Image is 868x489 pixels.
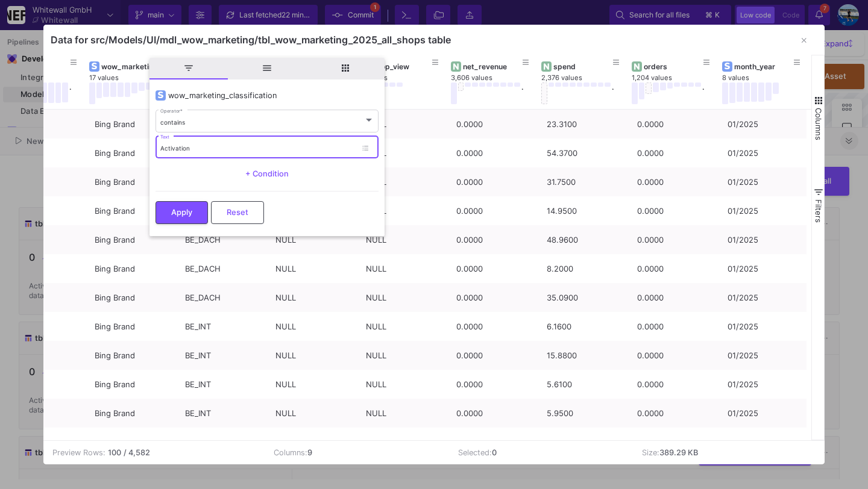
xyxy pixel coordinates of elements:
div: NULL [366,255,443,283]
div: 0.0000 [637,370,714,399]
div: Bing Brand [95,226,172,254]
div: BE_DACH [185,255,262,283]
div: 14.9500 [547,197,624,225]
div: 0.0000 [637,226,714,254]
div: 0.0000 [456,428,533,456]
div: 0.0000 [456,313,533,341]
div: 5.9500 [547,399,624,428]
div: Preview Rows: [52,447,105,458]
div: NULL [366,399,443,428]
div: 0.0000 [456,168,533,196]
div: NULL [275,428,353,456]
div: NULL [366,226,443,254]
div: 3,606 values [451,73,541,83]
div: 0.0000 [637,139,714,167]
td: Columns: [265,441,449,464]
b: 100 [108,447,121,458]
b: 389.29 KB [659,448,698,457]
div: 01/2025 [728,313,805,341]
div: 8 values [722,73,813,83]
div: 0.0000 [637,110,714,139]
div: NULL [275,226,353,254]
div: 01/2025 [728,110,805,139]
div: NULL [275,313,353,341]
div: 15.8800 [547,341,624,370]
div: 8.2000 [547,255,624,283]
div: NULL [366,139,443,167]
div: Bing Brand [95,197,172,225]
div: 01/2025 [728,197,805,225]
div: 35.0900 [547,284,624,312]
div: BE_INT [185,399,262,428]
div: shop_view [373,62,432,71]
span: wow_marketing_classification [168,91,277,100]
div: BE_DACH [185,284,262,312]
div: . [612,83,614,104]
div: 01/2025 [728,341,805,370]
div: 01/2025 [728,226,805,254]
div: 0.0000 [456,139,533,167]
div: wow_marketing_classification [101,62,161,71]
div: 0.0000 [456,197,533,225]
div: . [702,83,704,104]
div: Bing Brand [95,313,172,341]
div: Bing Brand [95,370,172,399]
div: NULL [275,255,353,283]
div: 0.0000 [637,313,714,341]
span: columns [306,58,385,79]
button: Apply [156,201,208,224]
div: NULL [366,284,443,312]
div: 0.0000 [637,284,714,312]
button: + Condition [236,165,298,183]
b: 9 [307,448,312,457]
div: NULL [366,197,443,225]
div: 01/2025 [728,399,805,428]
div: month_year [734,62,794,71]
span: Reset [227,208,248,217]
div: 0.0000 [637,197,714,225]
div: NULL [366,313,443,341]
div: 5.6100 [547,370,624,399]
div: 01/2025 [728,168,805,196]
span: Filters [814,199,823,223]
div: 2,376 values [541,73,632,83]
div: 48.9600 [547,226,624,254]
div: Bing Brand [95,399,172,428]
div: 0.0000 [456,370,533,399]
div: 1,204 values [632,73,722,83]
div: 0.0000 [637,399,714,428]
span: + Condition [245,169,289,178]
div: 0.0000 [637,428,714,456]
div: 0.0000 [456,255,533,283]
div: 17 values [89,73,180,83]
div: BE_INT [185,341,262,370]
b: 0 [492,448,497,457]
div: NULL [275,370,353,399]
b: / 4,582 [124,447,150,458]
div: Data for src/Models/UI/mdl_wow_marketing/tbl_wow_marketing_2025_all_shops table [51,34,451,46]
div: 01/2025 [728,428,805,456]
div: BE_INT [185,370,262,399]
button: Reset [211,201,264,224]
div: Column Menu [149,58,385,237]
div: 0.0000 [456,110,533,139]
div: NULL [366,370,443,399]
div: 0.0000 [456,399,533,428]
span: filter [149,58,228,79]
div: orders [644,62,703,71]
div: 01/2025 [728,370,805,399]
span: contains [160,119,185,126]
div: NULL [366,168,443,196]
span: Columns [814,108,823,140]
div: 31.7500 [547,168,624,196]
div: 12.0100 [547,428,624,456]
div: 0.0000 [456,341,533,370]
div: spend [553,62,613,71]
div: NULL [275,284,353,312]
div: 0.0000 [456,284,533,312]
div: Bing Brand [95,255,172,283]
div: Bing Brand [95,110,172,139]
div: 01/2025 [728,284,805,312]
div: Bing Brand [95,341,172,370]
div: Bing Brand [95,139,172,167]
